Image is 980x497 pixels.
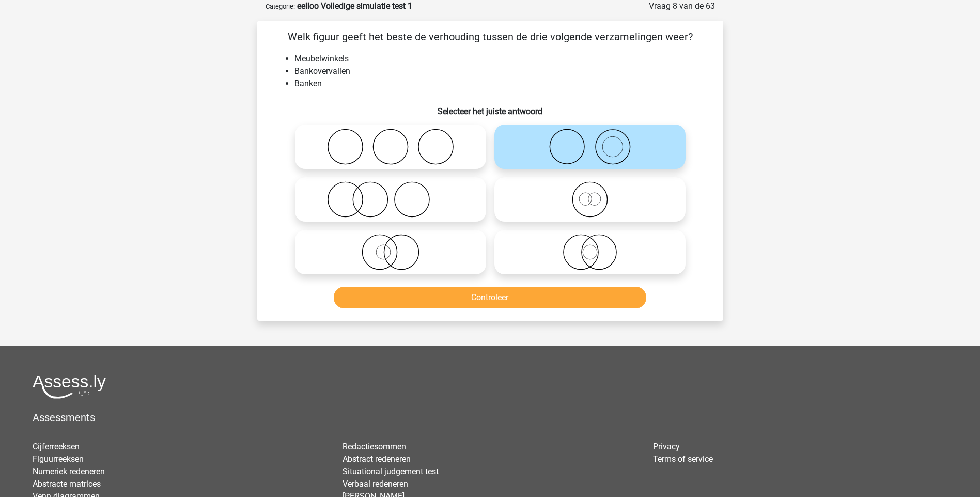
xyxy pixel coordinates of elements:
img: Assessly logo [33,375,106,399]
p: Welk figuur geeft het beste de verhouding tussen de drie volgende verzamelingen weer? [274,29,707,44]
a: Situational judgement test [343,467,439,476]
a: Abstract redeneren [343,454,411,464]
a: Terms of service [653,454,713,464]
a: Privacy [653,442,680,452]
a: Abstracte matrices [33,479,101,489]
strong: eelloo Volledige simulatie test 1 [297,1,412,11]
button: Controleer [334,287,646,308]
a: Cijferreeksen [33,442,80,452]
a: Figuurreeksen [33,454,84,464]
li: Meubelwinkels [294,53,707,65]
h5: Assessments [33,411,947,424]
h6: Selecteer het juiste antwoord [274,98,707,116]
li: Bankovervallen [294,65,707,77]
li: Banken [294,77,707,90]
a: Numeriek redeneren [33,467,105,476]
a: Verbaal redeneren [343,479,408,489]
small: Categorie: [266,3,295,10]
a: Redactiesommen [343,442,406,452]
